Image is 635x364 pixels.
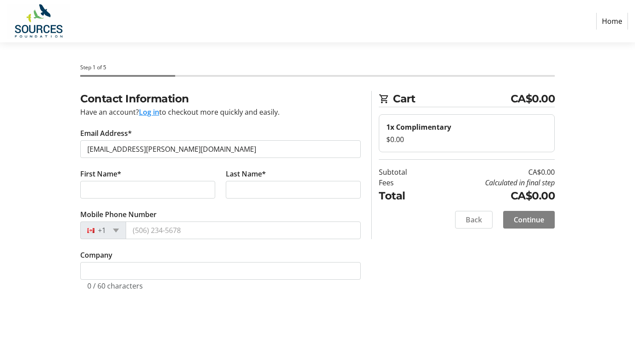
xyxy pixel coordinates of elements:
[466,214,482,225] span: Back
[226,169,266,179] label: Last Name*
[386,122,451,132] strong: 1x Complimentary
[386,134,547,145] div: $0.00
[430,188,555,204] td: CA$0.00
[80,91,361,107] h2: Contact Information
[393,91,511,107] span: Cart
[139,107,159,117] button: Log in
[87,281,143,291] tr-character-limit: 0 / 60 characters
[430,167,555,177] td: CA$0.00
[126,221,361,239] input: (506) 234-5678
[514,214,544,225] span: Continue
[503,211,555,229] button: Continue
[455,211,493,229] button: Back
[7,4,70,39] img: Sources Foundation's Logo
[430,177,555,188] td: Calculated in final step
[80,209,157,220] label: Mobile Phone Number
[80,107,361,117] div: Have an account? to checkout more quickly and easily.
[80,64,555,71] div: Step 1 of 5
[511,91,555,107] span: CA$0.00
[80,250,112,260] label: Company
[596,13,628,30] a: Home
[379,167,430,177] td: Subtotal
[80,169,121,179] label: First Name*
[379,177,430,188] td: Fees
[379,188,430,204] td: Total
[80,128,132,139] label: Email Address*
